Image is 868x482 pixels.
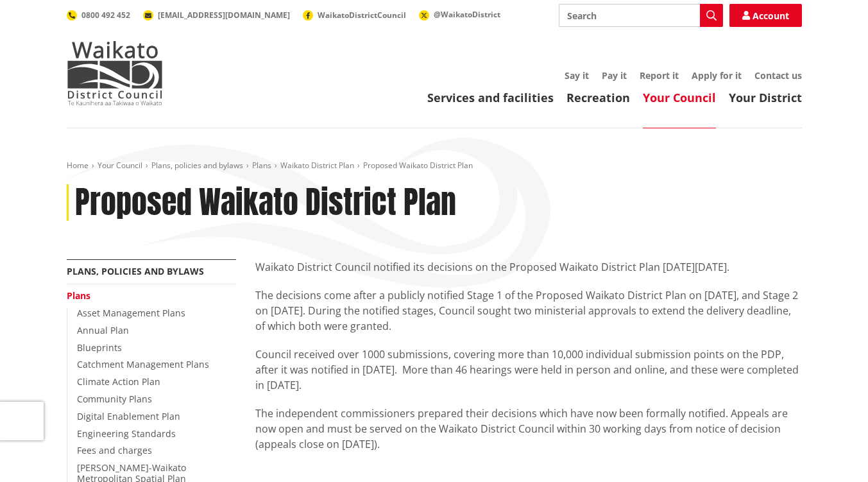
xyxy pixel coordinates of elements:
a: @WaikatoDistrict [419,9,500,20]
a: Asset Management Plans [77,307,185,319]
span: WaikatoDistrictCouncil [318,10,406,21]
p: Council received over 1000 submissions, covering more than 10,000 individual submission points on... [255,347,802,393]
p: Waikato District Council notified its decisions on the Proposed Waikato District Plan [DATE][DATE]. [255,259,802,275]
a: Plans, policies and bylaws [151,160,243,171]
a: Plans [67,289,90,302]
a: Blueprints [77,341,122,354]
a: Catchment Management Plans [77,358,209,370]
nav: breadcrumb [67,160,802,171]
a: Plans, policies and bylaws [67,265,204,277]
a: Digital Enablement Plan [77,410,180,422]
span: 0800 492 452 [81,10,130,21]
a: WaikatoDistrictCouncil [303,10,406,21]
a: Recreation [566,90,630,105]
p: The decisions come after a publicly notified Stage 1 of the Proposed Waikato District Plan on [DA... [255,288,802,334]
span: [EMAIL_ADDRESS][DOMAIN_NAME] [158,10,290,21]
a: Climate Action Plan [77,375,160,388]
p: The independent commissioners prepared their decisions which have now been formally notified. App... [255,406,802,452]
a: Contact us [754,69,802,82]
a: Home [67,160,89,171]
input: Search input [559,4,723,27]
a: Pay it [602,69,627,82]
a: Your Council [98,160,142,171]
a: Waikato District Plan [280,160,354,171]
a: Plans [252,160,271,171]
span: @WaikatoDistrict [434,9,500,20]
a: Report it [640,69,679,82]
a: Fees and charges [77,444,152,456]
span: Proposed Waikato District Plan [363,160,473,171]
img: Waikato District Council - Te Kaunihera aa Takiwaa o Waikato [67,41,163,105]
a: Your Council [643,90,716,105]
a: Engineering Standards [77,427,176,440]
a: Annual Plan [77,324,129,336]
a: Apply for it [692,69,742,82]
a: 0800 492 452 [67,10,130,21]
a: [EMAIL_ADDRESS][DOMAIN_NAME] [143,10,290,21]
a: Services and facilities [427,90,554,105]
h1: Proposed Waikato District Plan [75,184,456,221]
a: Your District [729,90,802,105]
a: Say it [565,69,589,82]
a: Account [729,4,802,27]
a: Community Plans [77,393,152,405]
